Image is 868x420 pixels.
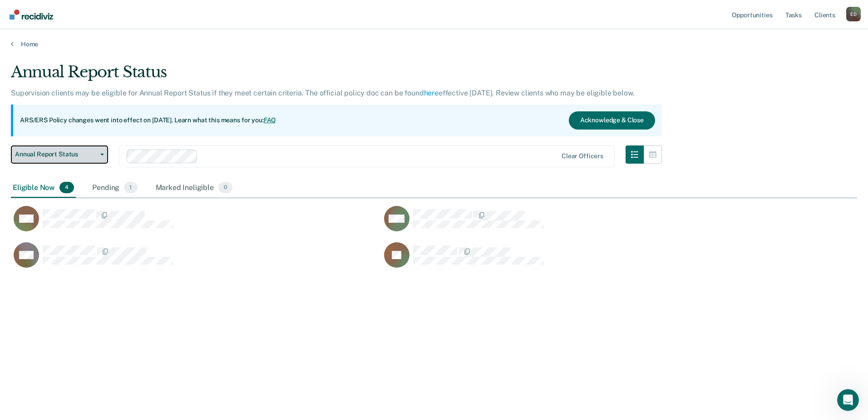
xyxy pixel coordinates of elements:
span: Annual Report Status [15,150,97,158]
div: Eligible Now4 [11,178,76,198]
button: Profile dropdown button [846,7,861,21]
button: Annual Report Status [11,145,108,164]
div: Marked Ineligible0 [154,178,235,198]
img: Recidiviz [10,10,53,20]
a: Home [11,40,857,48]
div: CaseloadOpportunityCell-01538433 [381,205,752,242]
p: ARS/ERS Policy changes went into effect on [DATE]. Learn what this means for you: [20,116,276,125]
div: CaseloadOpportunityCell-01857471 [11,205,381,242]
a: FAQ [264,116,276,124]
span: 1 [124,182,137,194]
iframe: Intercom live chat [837,389,859,411]
div: Clear officers [562,152,603,160]
a: here [424,89,439,97]
span: 4 [59,182,74,194]
button: Acknowledge & Close [569,111,655,130]
div: Pending1 [90,178,139,198]
p: Supervision clients may be eligible for Annual Report Status if they meet certain criteria. The o... [11,89,634,97]
div: E D [846,7,861,21]
div: CaseloadOpportunityCell-01959513 [11,242,381,278]
span: 0 [218,182,232,194]
div: CaseloadOpportunityCell-03267928 [381,242,752,278]
div: Annual Report Status [11,63,662,89]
